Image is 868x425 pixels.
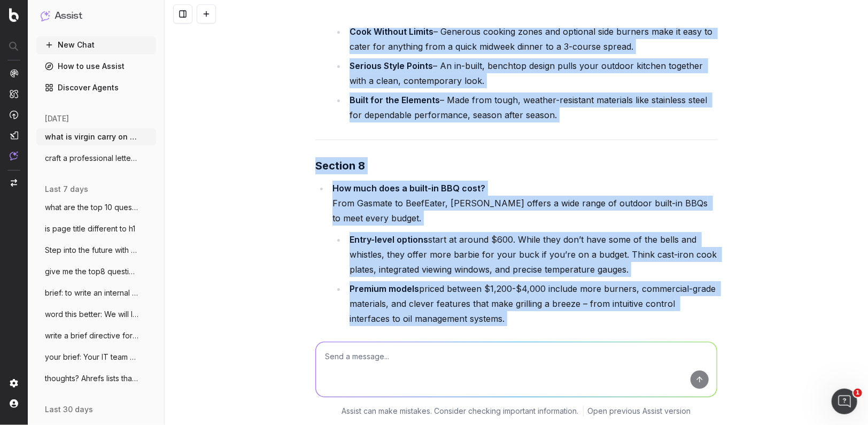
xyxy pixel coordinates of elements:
[45,352,139,362] span: your brief: Your IT team have limited ce
[36,306,156,323] button: word this better: We will look at having
[45,288,139,298] span: brief: to write an internal comms update
[36,370,156,387] button: thoughts? Ahrefs lists that all non-bran
[350,60,433,71] strong: Serious Style Points
[350,26,433,37] strong: Cook Without Limits
[36,284,156,302] button: brief: to write an internal comms update
[10,399,18,408] img: My account
[45,184,88,195] span: last 7 days
[329,181,717,326] li: From Gasmate to BeefEater, [PERSON_NAME] offers a wide range of outdoor built-in BBQs to meet eve...
[346,58,717,88] li: – An in-built, benchtop design pulls your outdoor kitchen together with a clean, contemporary look.
[315,159,365,172] strong: Section 8
[45,245,139,256] span: Step into the future with Wi-Fi 7! From
[832,389,857,414] iframe: Intercom live chat
[45,223,135,234] span: is page title different to h1
[45,404,93,415] span: last 30 days
[41,9,152,24] button: Assist
[10,110,18,119] img: Activation
[45,309,139,320] span: word this better: We will look at having
[45,373,139,384] span: thoughts? Ahrefs lists that all non-bran
[588,406,691,416] a: Open previous Assist version
[41,11,50,21] img: Assist
[854,389,862,397] span: 1
[346,281,717,326] li: priced between $1,200-$4,000 include more burners, commercial-grade materials, and clever feature...
[11,179,17,187] img: Switch project
[36,349,156,366] button: your brief: Your IT team have limited ce
[346,24,717,54] li: – Generous cooking zones and optional side burners make it easy to cater for anything from a quic...
[342,406,579,416] p: Assist can make mistakes. Consider checking important information.
[10,379,18,388] img: Setting
[36,263,156,280] button: give me the top8 questions from this Als
[36,128,156,145] button: what is virgin carry on only
[36,150,156,167] button: craft a professional letter for chargepb
[45,266,139,277] span: give me the top8 questions from this Als
[10,131,18,140] img: Studio
[9,8,19,22] img: Botify logo
[36,36,156,53] button: New Chat
[10,69,18,78] img: Analytics
[36,199,156,216] button: what are the top 10 questions that shoul
[350,283,419,294] strong: Premium models
[346,92,717,122] li: – Made from tough, weather-resistant materials like stainless steel for dependable performance, s...
[45,113,69,124] span: [DATE]
[55,9,82,24] h1: Assist
[36,327,156,344] button: write a brief directive for a staff memb
[45,330,139,341] span: write a brief directive for a staff memb
[36,242,156,259] button: Step into the future with Wi-Fi 7! From
[350,234,428,245] strong: Entry-level options
[36,79,156,96] a: Discover Agents
[45,202,139,213] span: what are the top 10 questions that shoul
[45,132,139,142] span: what is virgin carry on only
[350,95,440,105] strong: Built for the Elements
[36,58,156,75] a: How to use Assist
[10,89,18,98] img: Intelligence
[346,232,717,277] li: start at around $600. While they don’t have some of the bells and whistles, they offer more barbi...
[36,220,156,237] button: is page title different to h1
[10,151,18,160] img: Assist
[332,183,485,194] strong: How much does a built-in BBQ cost?
[45,153,139,164] span: craft a professional letter for chargepb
